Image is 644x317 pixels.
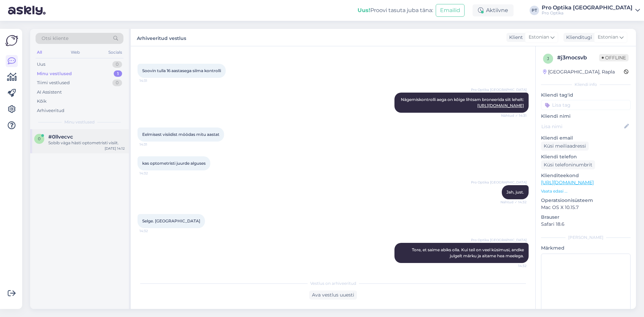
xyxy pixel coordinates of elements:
[541,197,631,204] p: Operatsioonisüsteem
[541,188,631,194] p: Vaata edasi ...
[412,247,525,258] span: Tore, et saime abiks olla. Kui teil on veel küsimusi, andke julgelt märku ja aitame hea meelega.
[5,34,18,47] img: Askly Logo
[42,35,68,42] span: Otsi kliente
[64,119,95,125] span: Minu vestlused
[599,54,629,61] span: Offline
[105,146,125,151] div: [DATE] 14:12
[541,82,631,88] div: Kliendi info
[142,161,206,166] span: kas optometristi juurde alguses
[358,7,370,13] b: Uus!
[107,48,123,57] div: Socials
[38,136,41,141] span: 0
[500,200,527,205] span: Nähtud ✓ 14:32
[37,89,62,96] div: AI Assistent
[541,234,631,241] div: [PERSON_NAME]
[541,245,631,252] p: Märkmed
[557,54,599,62] div: # j3mocsvb
[563,34,592,41] div: Klienditugi
[477,103,524,108] a: [URL][DOMAIN_NAME]
[541,135,631,142] p: Kliendi email
[358,6,433,14] div: Proovi tasuta juba täna:
[530,6,539,15] div: PT
[542,10,633,16] div: Pro Optika
[598,34,618,41] span: Estonian
[506,190,524,195] span: Jah, just.
[541,142,589,151] div: Küsi meiliaadressi
[541,172,631,179] p: Klienditeekond
[37,70,72,77] div: Minu vestlused
[69,48,81,57] div: Web
[542,5,633,10] div: Pro Optika [GEOGRAPHIC_DATA]
[142,68,221,73] span: Soovin tulla 16 aastasega silma kontrolli
[309,290,357,300] div: Ava vestlus uuesti
[140,142,165,147] span: 14:31
[501,113,527,118] span: Nähtud ✓ 14:31
[36,48,43,57] div: All
[541,204,631,211] p: Mac OS X 10.15.7
[506,34,523,41] div: Klient
[501,263,527,268] span: 14:32
[473,4,514,16] div: Aktiivne
[541,214,631,221] p: Brauser
[114,70,122,77] div: 1
[37,98,47,105] div: Kõik
[541,179,594,186] a: [URL][DOMAIN_NAME]
[142,132,219,137] span: Eelmisest visiidist möödas mitu aastat
[137,33,186,42] label: Arhiveeritud vestlus
[541,113,631,120] p: Kliendi nimi
[541,221,631,228] p: Safari 18.6
[37,80,70,86] div: Tiimi vestlused
[48,134,73,140] span: #0llvecvc
[140,78,165,83] span: 14:31
[529,34,549,41] span: Estonian
[140,171,165,176] span: 14:32
[541,123,623,130] input: Lisa nimi
[543,68,615,75] div: [GEOGRAPHIC_DATA], Rapla
[471,237,527,243] span: Pro Optika [GEOGRAPHIC_DATA]
[142,218,200,223] span: Selge. [GEOGRAPHIC_DATA]
[542,5,640,16] a: Pro Optika [GEOGRAPHIC_DATA]Pro Optika
[541,153,631,160] p: Kliendi telefon
[401,97,524,108] span: Nägemiskontrolli aega on kõige lihtsam broneerida siit lehelt:
[48,140,125,146] div: Sobib väga hästi optometristi visiit.
[112,61,122,68] div: 0
[471,180,527,185] span: Pro Optika [GEOGRAPHIC_DATA]
[310,280,356,286] span: Vestlus on arhiveeritud
[436,4,465,17] button: Emailid
[541,160,595,169] div: Küsi telefoninumbrit
[471,87,527,92] span: Pro Optika [GEOGRAPHIC_DATA]
[547,56,549,61] span: j
[112,80,122,86] div: 0
[140,228,165,233] span: 14:32
[37,61,45,68] div: Uus
[541,92,631,99] p: Kliendi tag'id
[37,107,64,114] div: Arhiveeritud
[541,100,631,110] input: Lisa tag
